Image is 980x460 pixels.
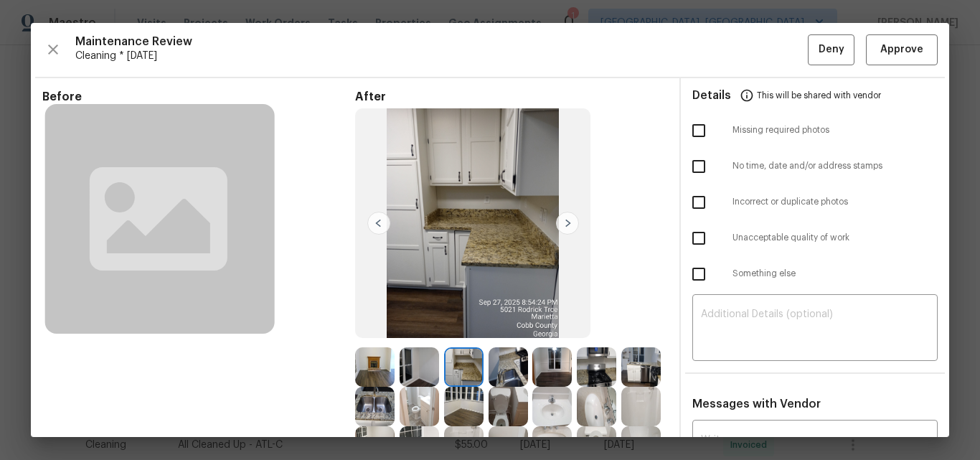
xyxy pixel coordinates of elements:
[75,49,808,63] span: Cleaning * [DATE]
[880,41,923,59] span: Approve
[732,268,938,280] span: Something else
[808,34,854,65] button: Deny
[75,34,808,49] span: Maintenance Review
[681,149,949,184] div: No time, date and/or address stamps
[42,90,355,104] span: Before
[732,196,938,208] span: Incorrect or duplicate photos
[681,113,949,149] div: Missing required photos
[367,212,390,235] img: left-chevron-button-url
[681,256,949,292] div: Something else
[692,78,731,113] span: Details
[819,41,844,59] span: Deny
[732,160,938,172] span: No time, date and/or address stamps
[355,90,668,104] span: After
[732,232,938,244] span: Unacceptable quality of work
[681,184,949,220] div: Incorrect or duplicate photos
[732,124,938,136] span: Missing required photos
[866,34,938,65] button: Approve
[692,398,821,410] span: Messages with Vendor
[556,212,579,235] img: right-chevron-button-url
[757,78,881,113] span: This will be shared with vendor
[681,220,949,256] div: Unacceptable quality of work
